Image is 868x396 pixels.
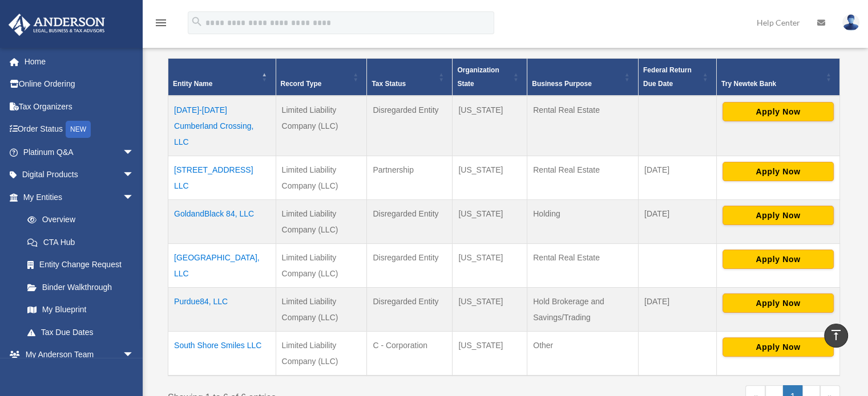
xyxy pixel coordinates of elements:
a: My Anderson Teamarrow_drop_down [8,344,151,366]
button: Apply Now [722,337,834,357]
a: menu [154,20,168,30]
a: Online Ordering [8,73,151,96]
th: Tax Status: Activate to sort [367,58,453,96]
td: [GEOGRAPHIC_DATA], LLC [168,243,276,287]
td: Limited Liability Company (LLC) [276,199,367,243]
td: [US_STATE] [453,199,527,243]
a: My Entitiesarrow_drop_down [8,186,146,209]
td: [US_STATE] [453,243,527,287]
i: menu [154,16,168,30]
th: Try Newtek Bank : Activate to sort [716,58,839,96]
button: Apply Now [722,250,834,269]
td: Purdue84, LLC [168,287,276,331]
td: [DATE] [638,156,716,199]
button: Apply Now [722,162,834,181]
a: My Blueprint [16,299,146,321]
span: Federal Return Due Date [643,66,692,88]
td: Holding [527,199,639,243]
span: Business Purpose [532,80,592,88]
th: Entity Name: Activate to invert sorting [168,58,276,96]
td: Limited Liability Company (LLC) [276,96,367,156]
td: [DATE] [638,199,716,243]
td: [DATE]-[DATE] Cumberland Crossing, LLC [168,96,276,156]
i: search [191,15,203,28]
span: arrow_drop_down [123,344,146,367]
td: [US_STATE] [453,156,527,199]
td: [US_STATE] [453,331,527,375]
a: Entity Change Request [16,254,146,276]
td: [US_STATE] [453,96,527,156]
td: South Shore Smiles LLC [168,331,276,375]
th: Federal Return Due Date: Activate to sort [638,58,716,96]
td: Disregarded Entity [367,199,453,243]
div: Try Newtek Bank [721,77,822,91]
td: C - Corporation [367,331,453,375]
td: Disregarded Entity [367,96,453,156]
td: Limited Liability Company (LLC) [276,243,367,287]
td: GoldandBlack 84, LLC [168,199,276,243]
img: Anderson Advisors Platinum Portal [5,14,108,36]
th: Business Purpose: Activate to sort [527,58,639,96]
td: Hold Brokerage and Savings/Trading [527,287,639,331]
th: Organization State: Activate to sort [453,58,527,96]
span: Organization State [457,66,499,88]
a: Overview [16,209,140,231]
th: Record Type: Activate to sort [276,58,367,96]
a: CTA Hub [16,231,146,254]
td: Disregarded Entity [367,287,453,331]
td: Limited Liability Company (LLC) [276,287,367,331]
a: Digital Productsarrow_drop_down [8,164,151,186]
a: Home [8,50,151,73]
span: arrow_drop_down [123,141,146,164]
a: Order StatusNEW [8,118,151,141]
button: Apply Now [722,293,834,313]
div: NEW [66,121,91,138]
img: User Pic [842,14,859,31]
td: Other [527,331,639,375]
span: arrow_drop_down [123,164,146,187]
td: Rental Real Estate [527,96,639,156]
i: vertical_align_top [829,328,843,342]
a: Tax Organizers [8,95,151,118]
span: Tax Status [372,80,406,88]
a: Binder Walkthrough [16,276,146,299]
td: Partnership [367,156,453,199]
td: Rental Real Estate [527,243,639,287]
td: Limited Liability Company (LLC) [276,156,367,199]
td: Disregarded Entity [367,243,453,287]
button: Apply Now [722,102,834,121]
td: [STREET_ADDRESS] LLC [168,156,276,199]
a: Tax Due Dates [16,321,146,344]
span: Entity Name [173,80,212,88]
a: Platinum Q&Aarrow_drop_down [8,141,151,164]
a: vertical_align_top [824,324,848,348]
button: Apply Now [722,206,834,225]
td: [DATE] [638,287,716,331]
td: Rental Real Estate [527,156,639,199]
span: arrow_drop_down [123,186,146,209]
span: Record Type [281,80,322,88]
td: Limited Liability Company (LLC) [276,331,367,375]
td: [US_STATE] [453,287,527,331]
